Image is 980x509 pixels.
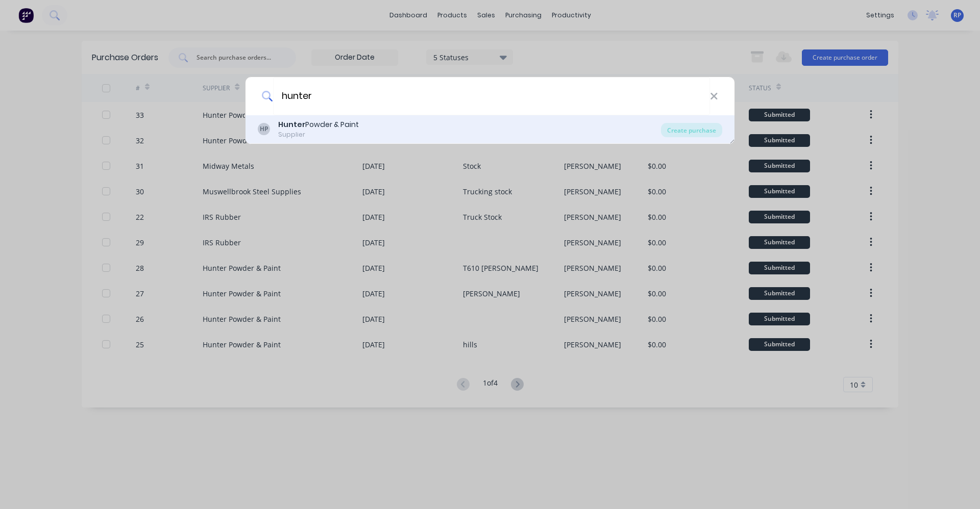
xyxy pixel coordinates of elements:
div: HP [258,123,270,135]
b: Hunter [278,119,305,130]
div: Create purchase [661,123,722,137]
input: Enter a supplier name to create a new order... [273,77,710,115]
div: Powder & Paint [278,119,359,130]
div: Supplier [278,130,359,139]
